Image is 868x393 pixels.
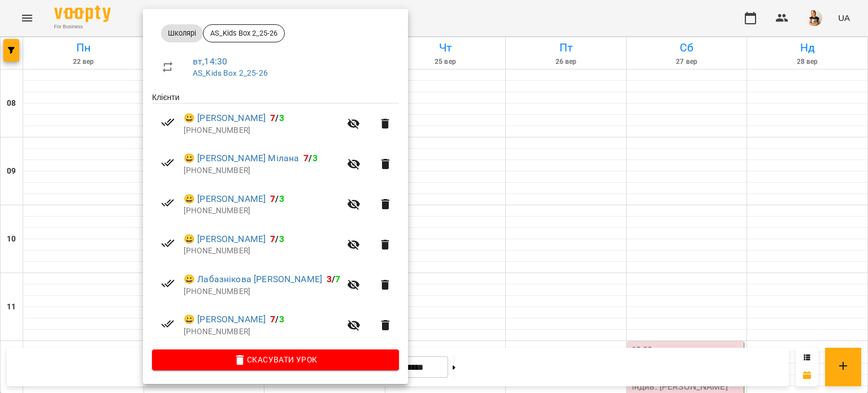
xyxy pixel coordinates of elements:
p: [PHONE_NUMBER] [184,165,340,176]
button: Скасувати Урок [152,349,399,370]
span: 7 [270,113,275,123]
p: [PHONE_NUMBER] [184,125,340,136]
span: Школярі [161,28,203,38]
span: Скасувати Урок [161,353,390,366]
svg: Візит сплачено [161,156,175,170]
p: [PHONE_NUMBER] [184,245,340,257]
b: / [270,234,284,244]
svg: Візит сплачено [161,196,175,210]
a: 😀 [PERSON_NAME] [184,111,266,125]
span: 3 [279,314,284,325]
svg: Візит сплачено [161,277,175,290]
span: 7 [270,234,275,244]
a: AS_Kids Box 2_25-26 [193,68,268,77]
a: 😀 [PERSON_NAME] Мiлана [184,152,299,165]
span: 3 [279,234,284,244]
span: 7 [270,193,275,204]
svg: Візит сплачено [161,236,175,250]
span: 7 [270,314,275,325]
a: 😀 [PERSON_NAME] [184,192,266,206]
svg: Візит сплачено [161,115,175,129]
b: / [270,193,284,204]
b: / [270,113,284,123]
a: 😀 [PERSON_NAME] [184,313,266,326]
p: [PHONE_NUMBER] [184,286,340,297]
span: 3 [313,153,318,163]
span: 7 [335,274,340,284]
span: 3 [279,113,284,123]
a: 😀 Лабазнікова [PERSON_NAME] [184,273,322,286]
b: / [327,274,340,284]
p: [PHONE_NUMBER] [184,205,340,217]
p: [PHONE_NUMBER] [184,326,340,338]
a: 😀 [PERSON_NAME] [184,232,266,246]
svg: Візит сплачено [161,317,175,331]
a: вт , 14:30 [193,56,227,67]
span: 3 [279,193,284,204]
span: 3 [327,274,332,284]
span: AS_Kids Box 2_25-26 [203,28,284,38]
ul: Клієнти [152,92,399,349]
b: / [303,153,317,163]
span: 7 [303,153,309,163]
b: / [270,314,284,325]
div: AS_Kids Box 2_25-26 [203,24,285,42]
